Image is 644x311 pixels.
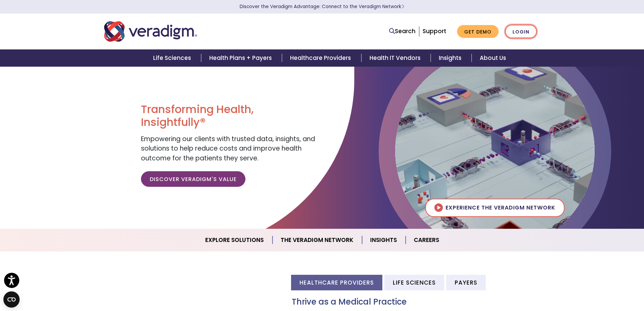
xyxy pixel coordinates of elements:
[361,49,431,67] a: Health IT Vendors
[141,134,315,163] span: Empowering our clients with trusted data, insights, and solutions to help reduce costs and improv...
[431,49,472,67] a: Insights
[423,27,446,35] a: Support
[362,231,406,249] a: Insights
[389,27,415,36] a: Search
[197,231,272,249] a: Explore Solutions
[406,231,447,249] a: Careers
[292,297,540,307] h3: Thrive as a Medical Practice
[514,262,636,303] iframe: Drift Chat Widget
[104,20,197,43] img: Veradigm logo
[401,3,404,10] span: Learn More
[240,3,404,10] a: Discover the Veradigm Advantage: Connect to the Veradigm NetworkLearn More
[201,49,282,67] a: Health Plans + Payers
[384,275,444,290] li: Life Sciences
[3,291,20,308] button: Open CMP widget
[505,25,537,39] a: Login
[272,231,362,249] a: The Veradigm Network
[282,49,361,67] a: Healthcare Providers
[457,25,499,38] a: Get Demo
[141,171,245,187] a: Discover Veradigm's Value
[472,49,514,67] a: About Us
[145,49,201,67] a: Life Sciences
[291,275,382,290] li: Healthcare Providers
[446,275,486,290] li: Payers
[141,103,317,129] h1: Transforming Health, Insightfully®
